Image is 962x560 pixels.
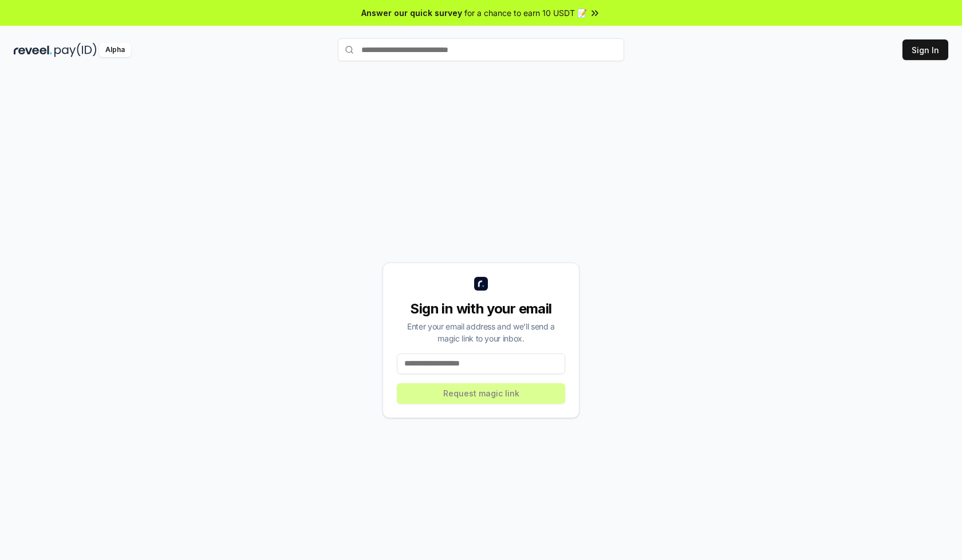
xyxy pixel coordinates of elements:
[54,43,97,57] img: pay_id
[397,320,565,344] div: Enter your email address and we’ll send a magic link to your inbox.
[464,7,587,19] span: for a chance to earn 10 USDT 📝
[361,7,462,19] span: Answer our quick survey
[99,43,131,57] div: Alpha
[474,277,488,291] img: logo_small
[902,39,948,60] button: Sign In
[14,43,52,57] img: reveel_dark
[397,300,565,318] div: Sign in with your email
